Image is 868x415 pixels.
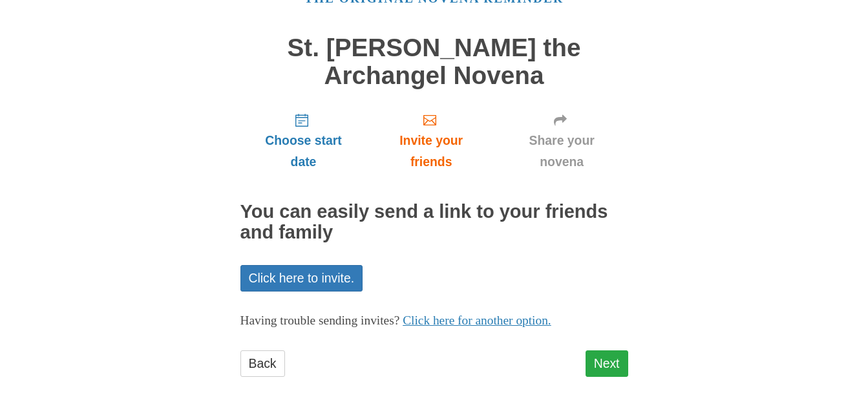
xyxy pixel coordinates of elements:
a: Click here for another option. [403,314,551,327]
span: Share your novena [509,130,615,173]
a: Click here to invite. [240,265,363,292]
a: Next [586,350,628,377]
span: Choose start date [253,130,354,173]
a: Choose start date [240,102,367,179]
span: Invite your friends [379,130,482,173]
h2: You can easily send a link to your friends and family [240,202,628,243]
span: Having trouble sending invites? [240,314,400,327]
a: Share your novena [496,102,628,179]
h1: St. [PERSON_NAME] the Archangel Novena [240,34,628,89]
a: Invite your friends [366,102,495,179]
a: Back [240,350,285,377]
